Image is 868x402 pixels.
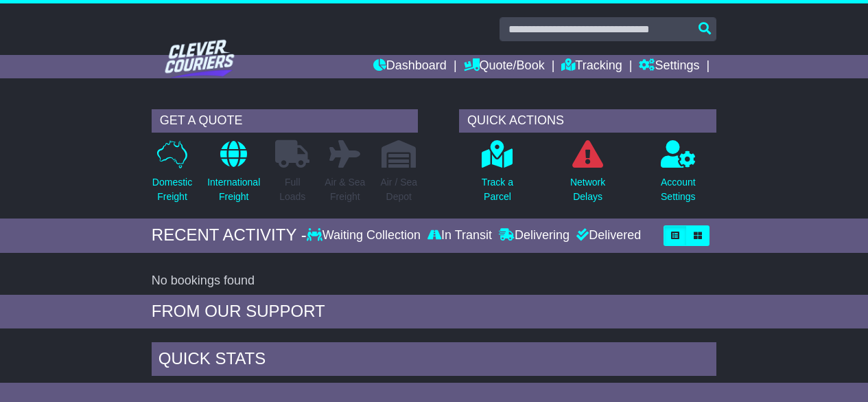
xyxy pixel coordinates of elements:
div: FROM OUR SUPPORT [152,302,716,322]
a: NetworkDelays [570,139,606,212]
p: Track a Parcel [482,175,513,204]
p: Network Delays [570,175,605,204]
a: Track aParcel [481,139,514,212]
div: RECENT ACTIVITY - [152,225,307,245]
a: Dashboard [373,55,447,78]
a: Settings [639,55,699,78]
p: Air / Sea Depot [380,175,417,204]
div: GET A QUOTE [152,109,418,133]
div: Waiting Collection [307,228,424,243]
p: International Freight [207,175,260,204]
p: Full Loads [275,175,309,204]
a: InternationalFreight [207,139,261,212]
p: Air & Sea Freight [325,175,365,204]
a: AccountSettings [660,139,696,212]
div: QUICK ACTIONS [459,109,716,133]
div: In Transit [424,228,495,243]
div: No bookings found [152,273,716,289]
p: Account Settings [661,175,696,204]
div: Delivering [495,228,573,243]
a: Quote/Book [464,55,545,78]
a: DomesticFreight [152,139,193,212]
a: Tracking [561,55,622,78]
div: Quick Stats [152,342,716,379]
p: Domestic Freight [152,175,192,204]
div: Delivered [573,228,641,243]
